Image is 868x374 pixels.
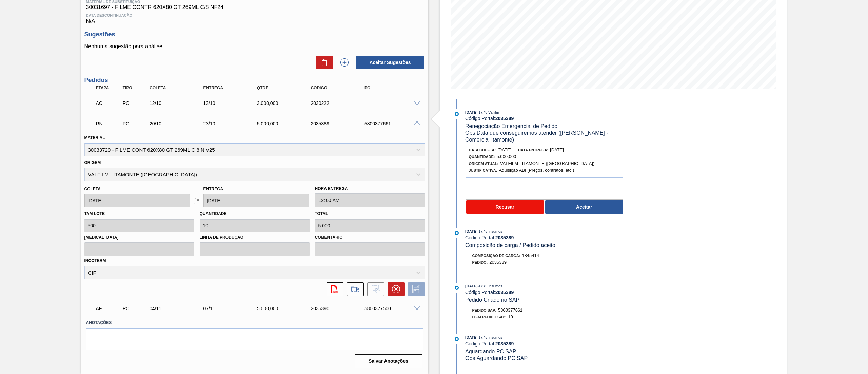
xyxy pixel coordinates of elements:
[472,260,488,264] span: Pedido :
[465,110,477,114] span: [DATE]
[203,194,309,207] input: dd/mm/yyyy
[86,318,423,328] label: Anotações
[495,116,514,121] strong: 2035389
[355,354,422,368] button: Salvar Anotações
[465,297,519,303] span: Pedido Criado no SAP
[478,111,487,114] span: - 17:48
[96,100,122,106] p: AC
[94,116,123,131] div: Em renegociação
[333,56,353,69] div: Nova sugestão
[495,235,514,240] strong: 2035389
[193,197,201,205] img: locked
[550,147,564,152] span: [DATE]
[466,200,544,214] button: Recusar
[353,55,425,70] div: Aceitar Sugestões
[465,355,528,361] span: Obs: Aguardando PC SAP
[465,349,516,354] span: Aguardando PC SAP
[465,116,626,121] div: Código Portal:
[84,160,101,165] label: Origem
[201,100,263,106] div: 13/10/2025
[84,194,190,207] input: dd/mm/yyyy
[148,100,209,106] div: 12/10/2025
[309,100,370,106] div: 2030222
[315,232,425,242] label: Comentário
[309,121,370,126] div: 2035389
[469,148,496,152] span: Data coleta:
[84,258,106,263] label: Incoterm
[201,306,263,311] div: 07/11/2025
[487,229,502,233] span: : Insumos
[201,121,263,126] div: 23/10/2025
[465,229,477,233] span: [DATE]
[489,260,507,265] span: 2035389
[84,232,194,242] label: [MEDICAL_DATA]
[363,121,424,126] div: 5800377661
[94,86,123,90] div: Etapa
[465,242,555,248] span: Composicão de carga / Pedido aceito
[495,289,514,295] strong: 2035389
[84,11,425,24] div: N/A
[384,282,405,296] div: Cancelar pedido
[465,289,626,295] div: Código Portal:
[465,284,477,288] span: [DATE]
[315,184,425,194] label: Hora Entrega
[545,200,623,214] button: Aceitar
[356,56,424,69] button: Aceitar Sugestões
[121,306,150,311] div: Pedido de Compra
[84,211,105,216] label: Tam lote
[472,254,520,258] span: Composição de Carga :
[455,112,459,116] img: atual
[255,306,317,311] div: 5.000,000
[500,161,595,166] span: VALFILM - ITAMONTE ([GEOGRAPHIC_DATA])
[363,86,424,90] div: PO
[472,315,507,319] span: Item pedido SAP:
[255,121,317,126] div: 5.000,000
[86,13,423,17] span: Data Descontinuação
[405,282,425,296] div: Salvar Pedido
[478,336,487,339] span: - 17:45
[497,154,516,159] span: 5.000,000
[315,211,328,216] label: Total
[309,306,370,311] div: 2035390
[96,306,122,311] p: AF
[200,232,310,242] label: Linha de Produção
[469,155,495,159] span: Quantidade :
[148,86,209,90] div: Coleta
[313,56,333,69] div: Excluir Sugestões
[455,337,459,341] img: atual
[148,306,209,311] div: 04/11/2025
[487,284,502,288] span: : Insumos
[465,123,557,129] span: Renegociação Emergencial de Pedido
[203,187,223,191] label: Entrega
[84,135,105,140] label: Material
[508,314,513,319] span: 10
[84,77,425,84] h3: Pedidos
[201,86,263,90] div: Entrega
[121,121,150,126] div: Pedido de Compra
[487,335,502,339] span: : Insumos
[190,194,203,207] button: locked
[200,211,227,216] label: Quantidade
[343,282,364,296] div: Ir para Composição de Carga
[465,235,626,240] div: Código Portal:
[478,284,487,288] span: - 17:45
[84,31,425,38] h3: Sugestões
[84,187,101,191] label: Coleta
[495,341,514,347] strong: 2035389
[472,308,497,312] span: Pedido SAP:
[121,86,150,90] div: Tipo
[86,4,423,11] span: 30031697 - FILME CONTR 620X80 GT 269ML C/8 NF24
[522,253,539,258] span: 1845414
[465,341,626,347] div: Código Portal:
[469,162,498,166] span: Origem Atual:
[363,306,424,311] div: 5800377500
[364,282,384,296] div: Informar alteração no pedido
[96,121,122,126] p: RN
[323,282,343,296] div: Abrir arquivo PDF
[255,86,317,90] div: Qtde
[94,96,123,111] div: Aguardando Composição de Carga
[487,110,499,114] span: : Valfilm
[469,168,497,172] span: Justificativa:
[121,100,150,106] div: Pedido de Compra
[455,286,459,290] img: atual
